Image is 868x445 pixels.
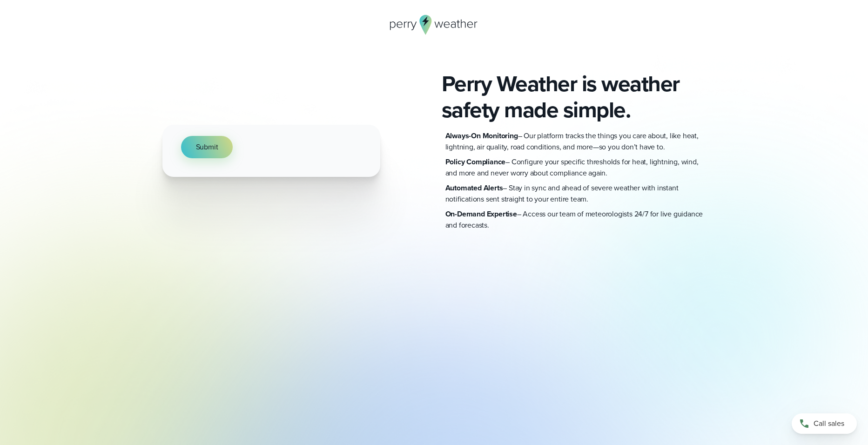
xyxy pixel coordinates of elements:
[445,130,518,141] strong: Always-On Monitoring
[445,156,706,179] p: – Configure your specific thresholds for heat, lightning, wind, and more and never worry about co...
[445,130,706,153] p: – Our platform tracks the things you care about, like heat, lightning, air quality, road conditio...
[445,182,503,193] strong: Automated Alerts
[445,209,517,219] strong: On-Demand Expertise
[196,142,218,153] span: Submit
[792,413,857,434] a: Call sales
[445,209,706,231] p: – Access our team of meteorologists 24/7 for live guidance and forecasts.
[814,418,844,429] span: Call sales
[445,156,506,167] strong: Policy Compliance
[442,71,706,123] h2: Perry Weather is weather safety made simple.
[445,182,706,205] p: – Stay in sync and ahead of severe weather with instant notifications sent straight to your entir...
[181,136,233,158] button: Submit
